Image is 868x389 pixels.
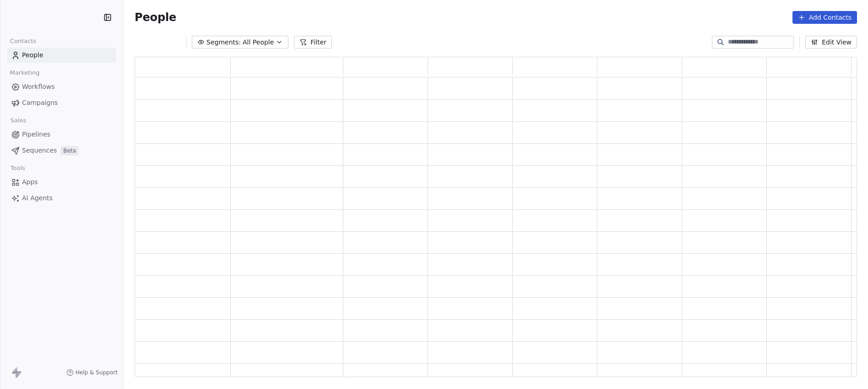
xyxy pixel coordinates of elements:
[7,191,116,206] a: AI Agents
[6,34,40,48] span: Contacts
[6,114,30,127] span: Sales
[206,38,241,47] span: Segments:
[805,36,857,49] button: Edit View
[6,161,29,175] span: Tools
[7,48,116,63] a: People
[7,95,116,110] a: Campaigns
[7,79,116,94] a: Workflows
[22,146,57,155] span: Sequences
[243,38,274,47] span: All People
[792,11,857,24] button: Add Contacts
[22,82,55,92] span: Workflows
[66,369,118,376] a: Help & Support
[22,98,58,108] span: Campaigns
[22,130,50,139] span: Pipelines
[294,36,332,49] button: Filter
[22,50,43,60] span: People
[60,146,79,155] span: Beta
[6,66,43,80] span: Marketing
[22,177,38,187] span: Apps
[135,11,176,24] span: People
[22,193,53,203] span: AI Agents
[7,127,116,142] a: Pipelines
[7,175,116,190] a: Apps
[76,369,118,376] span: Help & Support
[7,143,116,158] a: SequencesBeta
